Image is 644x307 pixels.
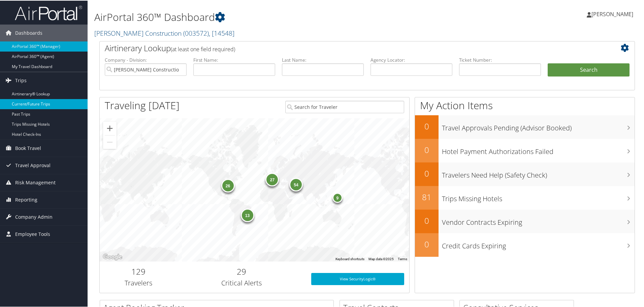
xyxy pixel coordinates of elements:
h3: Trips Missing Hotels [442,190,635,203]
label: Company - Division: [105,56,187,63]
span: Map data ©2025 [368,256,394,260]
a: [PERSON_NAME] Construction [94,28,234,37]
a: 0Hotel Payment Authorizations Failed [415,138,635,162]
h1: My Action Items [415,98,635,112]
label: Last Name: [282,56,364,63]
h3: Travelers Need Help (Safety Check) [442,166,635,179]
label: Agency Locator: [371,56,452,63]
a: 0Credit Cards Expiring [415,233,635,256]
a: Terms (opens in new tab) [398,256,407,260]
h2: 0 [415,120,439,131]
a: [PERSON_NAME] [587,3,640,24]
span: (at least one field required) [171,45,235,52]
span: Company Admin [15,208,53,225]
a: 0Travel Approvals Pending (Advisor Booked) [415,115,635,138]
h1: Traveling [DATE] [105,98,180,112]
span: Trips [15,71,27,88]
h3: Travel Approvals Pending (Advisor Booked) [442,119,635,132]
div: 13 [240,208,254,221]
h3: Travelers [105,278,172,287]
div: 54 [289,177,303,190]
h2: 0 [415,144,439,155]
h3: Critical Alerts [182,278,301,287]
button: Search [548,63,630,76]
button: Zoom out [103,135,117,148]
span: , [ 14548 ] [209,28,234,37]
span: Travel Approval [15,156,51,173]
div: 27 [265,172,279,186]
button: Zoom in [103,121,117,134]
span: Dashboards [15,24,42,41]
a: 0Vendor Contracts Expiring [415,209,635,233]
a: 81Trips Missing Hotels [415,185,635,209]
button: Keyboard shortcuts [335,256,364,261]
h1: AirPortal 360™ Dashboard [94,9,458,24]
img: Google [101,252,124,261]
span: Employee Tools [15,225,50,242]
h2: Airtinerary Lookup [105,42,585,53]
span: Book Travel [15,139,41,156]
a: 0Travelers Need Help (Safety Check) [415,162,635,185]
h2: 0 [415,214,439,226]
h3: Hotel Payment Authorizations Failed [442,143,635,156]
label: First Name: [193,56,275,63]
h2: 0 [415,238,439,249]
h2: 129 [105,265,172,277]
h2: 81 [415,191,439,202]
a: Open this area in Google Maps (opens a new window) [101,252,124,261]
h2: 29 [182,265,301,277]
h2: 0 [415,167,439,179]
img: airportal-logo.png [15,4,82,20]
input: Search for Traveler [285,100,404,113]
div: 26 [221,178,234,192]
span: [PERSON_NAME] [591,10,633,17]
h3: Vendor Contracts Expiring [442,214,635,226]
span: Reporting [15,191,37,208]
span: Risk Management [15,174,56,190]
a: View SecurityLogic® [311,272,404,284]
div: 9 [332,192,343,202]
label: Ticket Number: [459,56,541,63]
h3: Credit Cards Expiring [442,237,635,250]
span: ( 003572 ) [183,28,209,37]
